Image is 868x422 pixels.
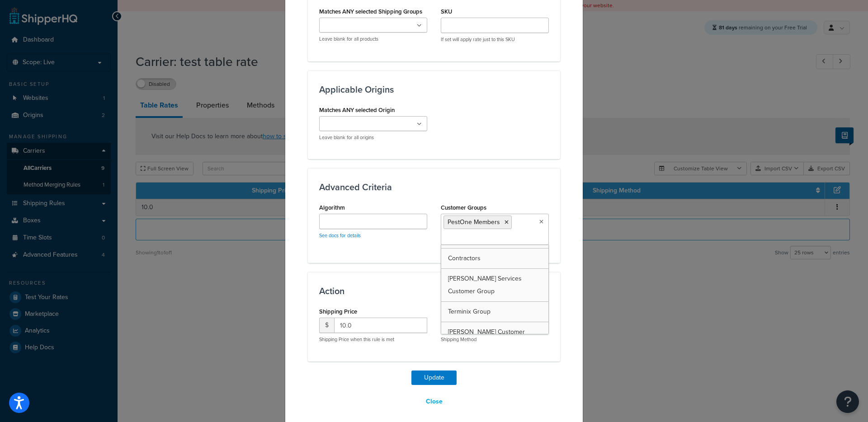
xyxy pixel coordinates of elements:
p: Shipping Price when this rule is met [319,336,427,343]
button: Close [420,394,448,409]
button: Update [411,370,457,385]
label: Customer Groups [441,204,486,211]
a: [PERSON_NAME] Customer Group [441,322,548,355]
p: If set will apply rate just to this SKU [441,36,549,43]
p: Leave blank for all origins [319,134,427,141]
a: Contractors [441,249,548,268]
a: Terminix Group [441,302,548,322]
h3: Action [319,286,549,296]
span: PestOne Members [448,217,500,227]
a: [PERSON_NAME] Services Customer Group [441,269,548,301]
label: SKU [441,8,452,15]
p: Shipping Method [441,336,549,343]
span: Contractors [448,253,481,263]
h3: Applicable Origins [319,84,549,94]
span: Terminix Group [448,307,491,316]
label: Algorithm [319,204,345,211]
label: Shipping Price [319,308,357,315]
span: $ [319,318,334,333]
label: Matches ANY selected Shipping Groups [319,8,422,15]
label: Matches ANY selected Origin [319,107,395,113]
span: [PERSON_NAME] Services Customer Group [448,274,522,296]
a: See docs for details [319,232,361,239]
p: Leave blank for all products [319,36,427,42]
h3: Advanced Criteria [319,182,549,192]
span: [PERSON_NAME] Customer Group [448,327,525,349]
